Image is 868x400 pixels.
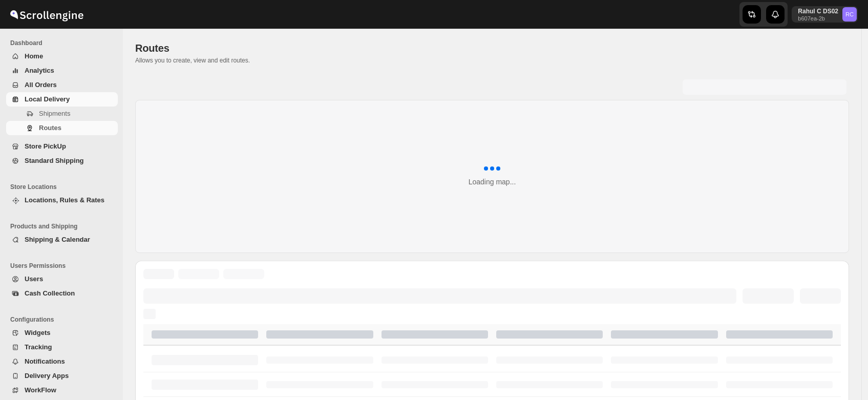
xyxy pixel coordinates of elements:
p: b607ea-2b [798,15,838,22]
span: Analytics [25,67,54,74]
span: Users [25,275,43,283]
span: Shipping & Calendar [25,236,90,243]
button: Shipping & Calendar [6,233,118,247]
div: Loading map... [469,177,516,187]
span: Widgets [25,329,50,336]
button: Routes [6,121,118,135]
span: Users Permissions [10,262,118,270]
button: Cash Collection [6,286,118,301]
span: Configurations [10,315,118,324]
span: Tracking [25,343,52,351]
span: Shipments [39,110,70,117]
span: Store Locations [10,183,118,191]
span: Notifications [25,357,65,365]
p: Allows you to create, view and edit routes. [135,56,849,65]
button: User menu [792,6,858,23]
span: Local Delivery [25,95,70,103]
span: Standard Shipping [25,157,84,164]
span: Locations, Rules & Rates [25,196,104,204]
span: Products and Shipping [10,222,118,230]
button: Locations, Rules & Rates [6,193,118,207]
button: Shipments [6,107,118,121]
img: ScrollEngine [8,2,85,27]
button: All Orders [6,78,118,92]
span: All Orders [25,81,57,89]
span: Routes [39,124,61,132]
text: RC [845,11,854,17]
span: Dashboard [10,39,118,47]
button: Tracking [6,340,118,354]
button: WorkFlow [6,383,118,397]
span: Rahul C DS02 [842,7,857,22]
span: Routes [135,43,170,54]
p: Rahul C DS02 [798,7,838,15]
button: Widgets [6,326,118,340]
button: Analytics [6,64,118,78]
span: Cash Collection [25,289,75,297]
button: Home [6,49,118,64]
button: Users [6,272,118,286]
span: Store PickUp [25,142,66,150]
span: Home [25,52,43,60]
button: Notifications [6,354,118,369]
span: WorkFlow [25,386,56,394]
button: Delivery Apps [6,369,118,383]
span: Delivery Apps [25,372,69,380]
